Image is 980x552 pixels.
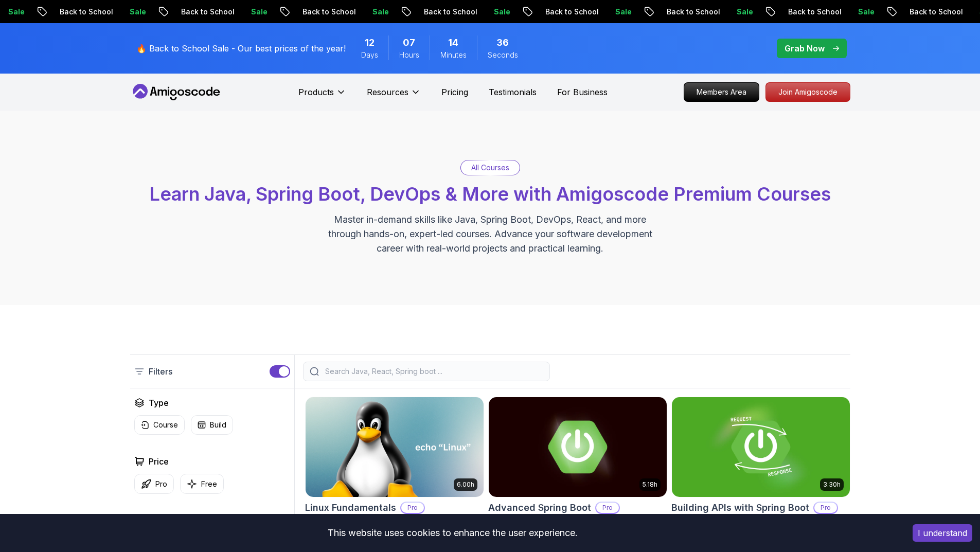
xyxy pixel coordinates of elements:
[134,474,174,494] button: Pro
[8,522,897,544] div: This website uses cookies to enhance the user experience.
[365,35,375,50] span: 12 Days
[601,7,634,17] p: Sale
[488,397,667,549] a: Advanced Spring Boot card5.18hAdvanced Spring BootProDive deep into Spring Boot with our advanced...
[149,455,169,468] h2: Price
[323,366,543,377] input: Search Java, React, Spring boot ...
[361,50,378,60] span: Days
[149,365,172,378] p: Filters
[289,7,359,17] p: Back to School
[237,7,270,17] p: Sale
[480,7,513,17] p: Sale
[913,524,972,542] button: Accept cookies
[723,7,756,17] p: Sale
[441,86,468,98] a: Pricing
[401,503,424,513] p: Pro
[766,83,850,101] p: Join Amigoscode
[317,212,663,256] p: Master in-demand skills like Java, Spring Boot, DevOps, React, and more through hands-on, expert-...
[367,86,421,106] button: Resources
[440,50,467,60] span: Minutes
[785,42,825,55] p: Grab Now
[643,480,657,489] p: 5.18h
[557,86,608,98] a: For Business
[671,397,850,549] a: Building APIs with Spring Boot card3.30hBuilding APIs with Spring BootProLearn to build robust, s...
[774,7,844,17] p: Back to School
[684,83,759,101] p: Members Area
[488,501,591,515] h2: Advanced Spring Boot
[306,397,484,497] img: Linux Fundamentals card
[210,420,226,430] p: Build
[596,503,619,513] p: Pro
[814,503,837,513] p: Pro
[410,7,480,17] p: Back to School
[671,501,809,515] h2: Building APIs with Spring Boot
[653,7,723,17] p: Back to School
[489,397,667,497] img: Advanced Spring Boot card
[136,42,346,55] p: 🔥 Back to School Sale - Our best prices of the year!
[448,35,458,50] span: 14 Minutes
[488,50,518,60] span: Seconds
[896,7,966,17] p: Back to School
[191,415,233,435] button: Build
[844,7,877,17] p: Sale
[46,7,116,17] p: Back to School
[367,86,408,98] p: Resources
[155,479,167,489] p: Pro
[134,415,185,435] button: Course
[116,7,149,17] p: Sale
[489,86,537,98] a: Testimonials
[765,82,850,102] a: Join Amigoscode
[149,397,169,409] h2: Type
[496,35,509,50] span: 36 Seconds
[823,480,841,489] p: 3.30h
[531,7,601,17] p: Back to School
[403,35,415,50] span: 7 Hours
[305,501,396,515] h2: Linux Fundamentals
[471,163,509,173] p: All Courses
[359,7,391,17] p: Sale
[305,397,484,539] a: Linux Fundamentals card6.00hLinux FundamentalsProLearn the fundamentals of Linux and how to use t...
[298,86,334,98] p: Products
[180,474,224,494] button: Free
[149,183,831,205] span: Learn Java, Spring Boot, DevOps & More with Amigoscode Premium Courses
[201,479,217,489] p: Free
[684,82,759,102] a: Members Area
[457,480,474,489] p: 6.00h
[153,420,178,430] p: Course
[399,50,419,60] span: Hours
[167,7,237,17] p: Back to School
[298,86,346,106] button: Products
[672,397,850,497] img: Building APIs with Spring Boot card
